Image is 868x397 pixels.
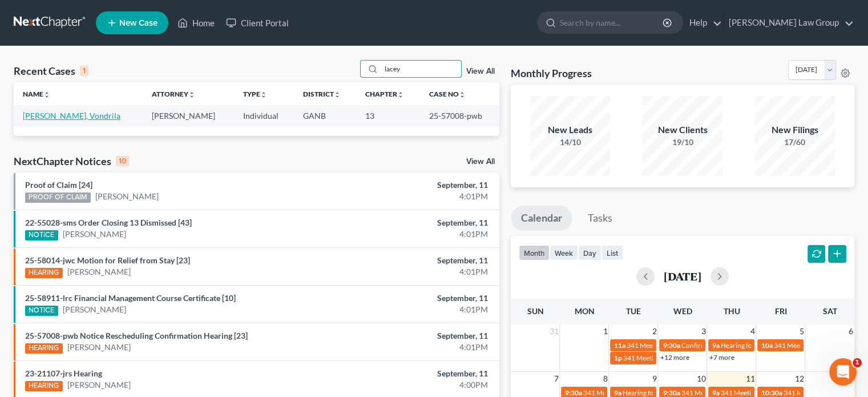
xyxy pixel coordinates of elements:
[14,64,88,78] div: Recent Cases
[23,90,50,98] a: Nameunfold_more
[552,372,559,386] span: 7
[63,228,126,240] a: [PERSON_NAME]
[234,105,294,126] td: Individual
[626,341,729,350] span: 341 Meeting for [PERSON_NAME]
[829,358,857,386] iframe: Intercom live chat
[220,13,294,33] a: Client Portal
[613,354,621,362] span: 1p
[712,341,719,350] span: 9a
[709,353,734,362] a: +7 more
[67,266,131,278] a: [PERSON_NAME]
[822,306,837,316] span: Sat
[260,91,267,98] i: unfold_more
[23,111,120,121] a: [PERSON_NAME], Vondrila
[356,105,420,126] td: 13
[663,388,680,397] span: 9:30a
[458,91,465,98] i: unfold_more
[172,13,220,33] a: Home
[341,368,488,379] div: September, 11
[243,90,267,98] a: Typeunfold_more
[466,67,495,75] a: View All
[755,137,835,148] div: 17/60
[341,342,488,353] div: 4:01PM
[651,372,657,386] span: 9
[583,388,746,397] span: 341 Meeting for [PERSON_NAME] & [PERSON_NAME]
[684,13,722,33] a: Help
[643,137,722,148] div: 19/10
[643,123,722,137] div: New Clients
[25,193,91,203] div: PROOF OF CLAIM
[749,324,756,338] span: 4
[601,324,608,338] span: 1
[700,324,706,338] span: 3
[341,292,488,304] div: September, 11
[80,66,88,76] div: 1
[381,61,461,77] input: Search by name...
[25,268,63,278] div: HEARING
[548,324,559,338] span: 31
[847,324,854,338] span: 6
[663,341,680,350] span: 9:30a
[25,230,58,240] div: NOTICE
[774,306,786,316] span: Fri
[341,304,488,315] div: 4:01PM
[43,91,50,98] i: unfold_more
[519,245,550,260] button: month
[511,206,572,231] a: Calendar
[25,331,248,340] a: 25-57008-pwb Notice Rescheduling Confirmation Hearing [23]
[25,343,63,354] div: HEARING
[67,379,131,391] a: [PERSON_NAME]
[119,19,158,27] span: New Case
[188,91,195,98] i: unfold_more
[25,255,190,265] a: 25-58014-jwc Motion for Relief from Stay [23]
[601,245,623,260] button: list
[143,105,233,126] td: [PERSON_NAME]
[25,306,58,316] div: NOTICE
[651,324,657,338] span: 2
[853,358,862,367] span: 1
[578,245,601,260] button: day
[530,137,610,148] div: 14/10
[681,388,784,397] span: 341 Meeting for [PERSON_NAME]
[564,388,582,397] span: 9:30a
[798,324,805,338] span: 5
[63,304,126,315] a: [PERSON_NAME]
[613,341,625,350] span: 11a
[341,266,488,278] div: 4:01PM
[695,372,706,386] span: 10
[14,154,129,168] div: NextChapter Notices
[466,158,495,166] a: View All
[303,90,341,98] a: Districtunfold_more
[116,156,129,166] div: 10
[720,388,823,397] span: 341 Meeting for [PERSON_NAME]
[720,341,854,350] span: Hearing for Kannathaporn [PERSON_NAME]
[755,123,835,137] div: New Filings
[334,91,341,98] i: unfold_more
[744,372,756,386] span: 11
[341,379,488,391] div: 4:00PM
[527,306,543,316] span: Sun
[578,206,623,231] a: Tasks
[95,191,159,202] a: [PERSON_NAME]
[25,180,92,190] a: Proof of Claim [24]
[723,306,740,316] span: Thu
[397,91,404,98] i: unfold_more
[681,341,812,350] span: Confirmation Hearing for [PERSON_NAME]
[664,270,701,282] h2: [DATE]
[601,372,608,386] span: 8
[419,105,499,126] td: 25-57008-pwb
[550,245,578,260] button: week
[365,90,404,98] a: Chapterunfold_more
[341,179,488,191] div: September, 11
[622,388,711,397] span: Hearing for [PERSON_NAME]
[712,388,719,397] span: 9a
[626,306,641,316] span: Tue
[623,354,725,362] span: 341 Meeting for [PERSON_NAME]
[341,228,488,240] div: 4:01PM
[341,191,488,202] div: 4:01PM
[673,306,692,316] span: Wed
[67,342,131,353] a: [PERSON_NAME]
[761,388,782,397] span: 10:30a
[341,330,488,342] div: September, 11
[511,66,592,80] h3: Monthly Progress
